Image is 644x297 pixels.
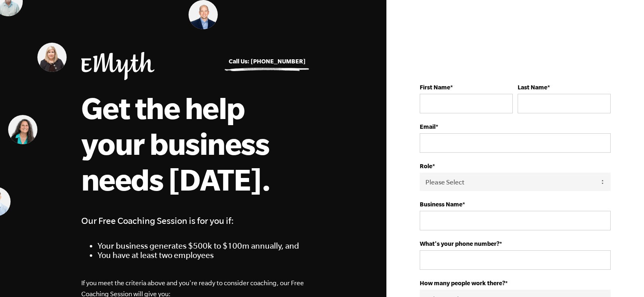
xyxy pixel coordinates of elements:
[420,240,499,247] strong: What's your phone number?
[518,84,547,91] strong: Last Name
[81,52,154,80] img: EMyth
[603,258,644,297] iframe: Chat Widget
[81,90,305,197] h1: Get the help your business needs [DATE].
[8,115,37,144] img: Judith Lerner, EMyth Business Coach
[229,58,306,65] a: Call Us: [PHONE_NUMBER]
[420,163,432,169] strong: Role
[420,123,436,130] strong: Email
[420,201,462,208] strong: Business Name
[98,241,306,250] li: Your business generates $500k to $100m annually, and
[37,43,67,72] img: Tricia Amara, EMyth Business Coach
[98,250,306,260] li: You have at least two employees
[81,213,306,228] h4: Our Free Coaching Session is for you if:
[420,84,450,91] strong: First Name
[420,280,505,286] strong: How many people work there?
